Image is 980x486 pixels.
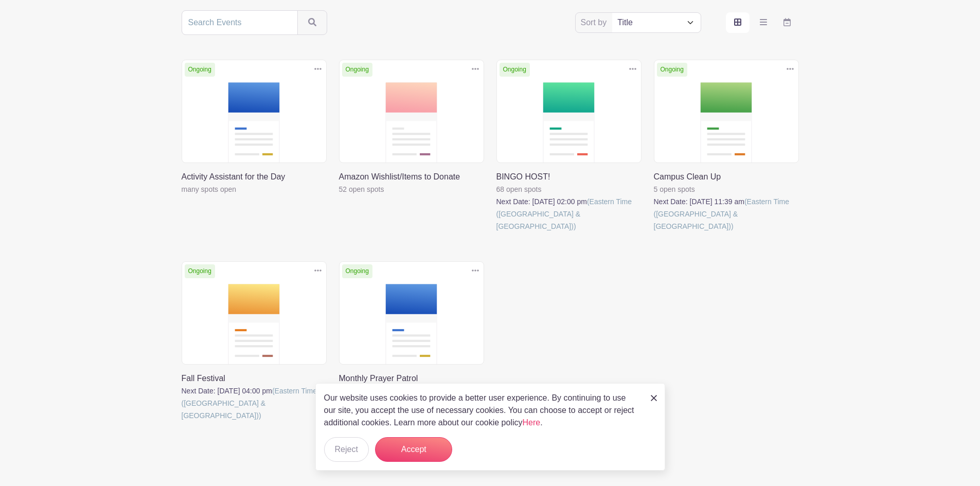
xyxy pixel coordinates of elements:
p: Our website uses cookies to provide a better user experience. By continuing to use our site, you ... [324,392,640,429]
img: close_button-5f87c8562297e5c2d7936805f587ecaba9071eb48480494691a3f1689db116b3.svg [651,395,657,401]
button: Accept [375,437,452,462]
button: Reject [324,437,369,462]
a: Here [523,418,541,427]
div: order and view [726,12,799,33]
label: Sort by [581,16,610,29]
input: Search Events [182,10,298,35]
